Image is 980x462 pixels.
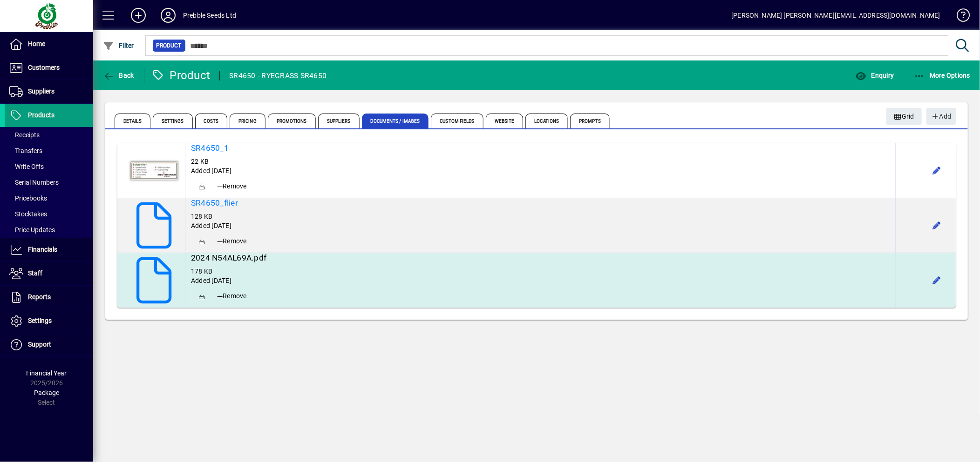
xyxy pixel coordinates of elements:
span: Support [28,341,51,348]
a: Serial Numbers [5,174,93,190]
span: Transfers [9,147,42,154]
a: Suppliers [5,80,93,103]
a: Stocktakes [5,206,93,222]
button: Edit [929,273,944,288]
a: Download [191,285,213,308]
span: Financial Year [27,369,67,377]
a: 2024 N54AL69A.pdf [191,253,890,263]
a: Reports [5,286,93,309]
span: Customers [28,64,60,71]
span: Add [931,109,951,124]
span: Locations [525,114,568,128]
span: Products [28,111,54,119]
app-page-header-button: Back [93,67,144,84]
button: Edit [929,218,944,233]
span: Costs [195,114,228,128]
div: [PERSON_NAME] [PERSON_NAME][EMAIL_ADDRESS][DOMAIN_NAME] [731,8,940,23]
span: Write Offs [9,163,44,170]
a: Receipts [5,127,93,143]
span: Remove [217,291,247,301]
a: Transfers [5,143,93,159]
div: Added [DATE] [191,276,890,285]
span: Grid [894,109,915,124]
a: Financials [5,238,93,261]
button: Remove [213,233,251,249]
span: Prompts [570,114,610,128]
a: Write Offs [5,159,93,174]
a: Download [191,175,213,198]
span: More Options [914,72,971,79]
a: Staff [5,262,93,285]
span: Staff [28,269,42,277]
span: Website [486,114,524,128]
span: Custom Fields [431,114,483,128]
button: Edit [929,163,944,178]
span: Promotions [268,114,316,128]
span: Enquiry [855,72,894,79]
a: Home [5,33,93,56]
button: Filter [101,37,136,54]
a: SR4650_flier [191,198,890,208]
span: Pricebooks [9,194,47,202]
span: Details [115,114,150,128]
span: Back [103,72,134,79]
span: Home [28,40,45,47]
div: Prebble Seeds Ltd [183,8,236,23]
div: Added [DATE] [191,221,890,230]
div: SR4650 - RYEGRASS SR4650 [229,68,327,83]
div: 178 KB [191,267,890,276]
span: Serial Numbers [9,179,59,186]
span: Product [157,41,182,50]
span: Package [34,389,59,396]
button: Enquiry [853,67,896,84]
span: Financials [28,246,57,253]
span: Documents / Images [362,114,429,128]
a: SR4650_1 [191,143,890,153]
a: Pricebooks [5,190,93,206]
div: 128 KB [191,212,890,221]
a: Knowledge Base [950,2,968,32]
button: Profile [153,7,183,24]
button: Add [926,108,956,125]
div: Product [151,68,211,83]
a: Download [191,230,213,253]
span: Pricing [230,114,265,128]
a: Support [5,333,93,356]
span: Reports [28,293,51,301]
button: Add [123,7,153,24]
div: 22 KB [191,157,890,166]
span: Stocktakes [9,210,47,218]
a: Customers [5,56,93,80]
span: Settings [28,317,52,324]
button: Remove [213,288,251,304]
button: Back [101,67,136,84]
span: Receipts [9,131,40,139]
span: Filter [103,42,134,49]
span: Settings [153,114,193,128]
button: Grid [886,108,922,125]
span: Suppliers [28,87,54,95]
a: Settings [5,309,93,333]
div: Added [DATE] [191,166,890,175]
button: Remove [213,178,251,194]
button: More Options [912,67,973,84]
span: Suppliers [318,114,360,128]
a: Price Updates [5,222,93,238]
span: Remove [217,236,247,246]
span: Remove [217,181,247,191]
span: Price Updates [9,226,55,234]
